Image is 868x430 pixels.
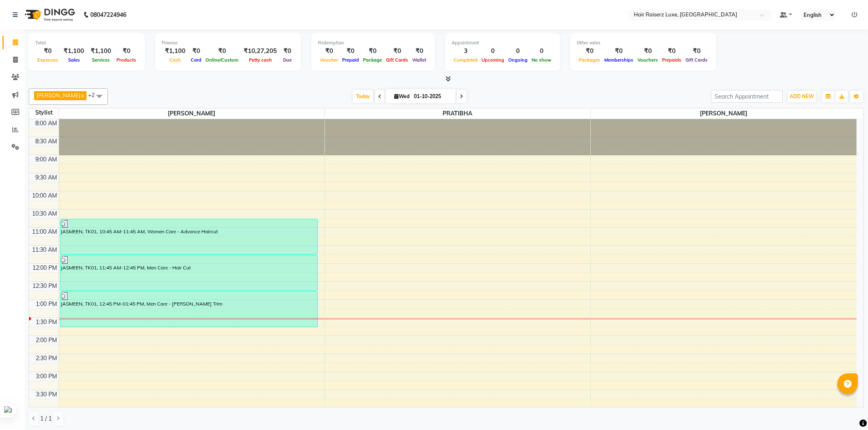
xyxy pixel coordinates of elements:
span: Expenses [35,57,60,63]
div: ₹0 [280,46,295,56]
span: Vouchers [635,57,660,63]
div: ₹0 [318,46,340,56]
span: 1 / 1 [40,414,52,423]
div: ₹0 [361,46,384,56]
span: PRATIBHA [325,108,590,119]
div: ₹0 [35,46,60,56]
div: 10:30 AM [30,209,59,218]
span: Completed [452,57,480,63]
span: [PERSON_NAME] [591,108,857,119]
div: ₹1,100 [87,46,114,56]
span: Ongoing [506,57,530,63]
div: 10:00 AM [30,191,59,200]
div: Other sales [577,39,710,46]
span: Gift Cards [384,57,410,63]
span: Voucher [318,57,340,63]
div: 0 [530,46,553,56]
span: Wallet [410,57,428,63]
a: x [80,92,84,99]
div: ₹0 [410,46,428,56]
div: 9:30 AM [34,173,59,182]
span: Cash [167,57,183,63]
span: Package [361,57,384,63]
div: ₹0 [683,46,710,56]
div: ₹0 [635,46,660,56]
span: Packages [577,57,602,63]
div: ₹0 [384,46,410,56]
div: 3 [452,46,480,56]
div: 0 [480,46,506,56]
div: 12:00 PM [31,264,59,272]
div: 11:30 AM [30,246,59,254]
span: [PERSON_NAME] [37,92,80,99]
div: ₹0 [577,46,602,56]
span: Memberships [602,57,635,63]
b: 08047224946 [90,3,126,26]
span: No show [530,57,553,63]
span: Sales [66,57,82,63]
div: 2:30 PM [34,354,59,363]
div: Appointment [452,39,553,46]
div: 8:00 AM [34,119,59,128]
div: Redemption [318,39,428,46]
img: logo [21,3,77,26]
span: Today [353,90,373,103]
span: Gift Cards [683,57,710,63]
div: ₹0 [189,46,203,56]
div: 1:30 PM [34,318,59,327]
div: 8:30 AM [34,137,59,146]
span: Upcoming [480,57,506,63]
div: ₹1,100 [60,46,87,56]
span: Prepaids [660,57,683,63]
span: Card [189,57,203,63]
span: Petty cash [247,57,274,63]
span: Products [114,57,138,63]
span: Online/Custom [203,57,240,63]
span: Due [281,57,294,63]
div: JASMEEN, TK01, 10:45 AM-11:45 AM, Women Care - Advance Haircut [60,219,318,254]
span: ADD NEW [790,93,814,99]
div: JASMEEN, TK01, 11:45 AM-12:45 PM, Men Care - Hair Cut [60,255,318,290]
div: 11:00 AM [30,228,59,236]
div: 3:30 PM [34,390,59,399]
span: [PERSON_NAME] [59,108,324,119]
div: Stylist [29,108,59,117]
div: 3:00 PM [34,372,59,381]
div: 9:00 AM [34,155,59,164]
div: 12:30 PM [31,282,59,290]
div: ₹0 [203,46,240,56]
span: Services [90,57,112,63]
div: ₹1,100 [162,46,189,56]
div: ₹0 [340,46,361,56]
div: 0 [506,46,530,56]
div: 1:00 PM [34,300,59,308]
div: ₹0 [114,46,138,56]
span: Prepaid [340,57,361,63]
div: Finance [162,39,295,46]
input: Search Appointment [711,90,783,103]
input: 2025-10-01 [411,90,452,103]
div: Total [35,39,138,46]
div: ₹10,27,205 [240,46,280,56]
div: 2:00 PM [34,336,59,345]
span: Wed [392,93,411,99]
button: ADD NEW [788,91,816,102]
div: ₹0 [602,46,635,56]
span: +2 [88,92,101,98]
div: ₹0 [660,46,683,56]
div: JASMEEN, TK01, 12:45 PM-01:45 PM, Men Care - [PERSON_NAME] Trim [60,292,318,327]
